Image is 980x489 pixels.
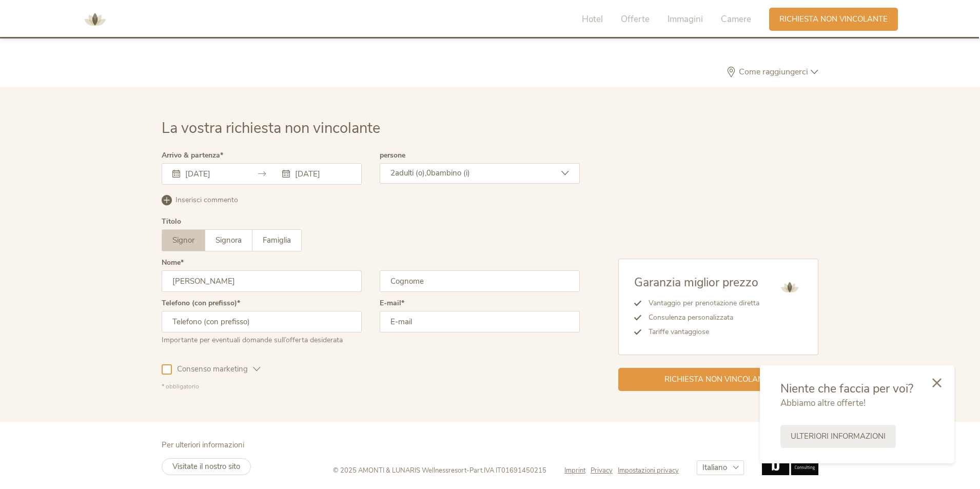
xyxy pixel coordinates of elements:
span: Immagini [668,13,703,25]
span: Garanzia miglior prezzo [634,275,758,290]
li: Vantaggio per prenotazione diretta [641,296,759,310]
span: Signor [172,235,194,245]
img: AMONTI & LUNARIS Wellnessresort [80,4,110,35]
span: Camere [721,13,751,25]
a: Visitate il nostro sito [162,458,251,475]
span: Richiesta non vincolante [779,14,888,25]
span: Signora [215,235,242,245]
span: 2 [390,168,395,178]
label: persone [380,152,405,159]
input: Partenza [292,169,351,179]
input: Nome [162,270,362,292]
div: Titolo [162,218,181,225]
input: Arrivo [183,169,241,179]
span: - [466,466,469,475]
div: * obbligatorio [162,382,580,391]
span: Offerte [621,13,650,25]
a: AMONTI & LUNARIS Wellnessresort [80,15,110,23]
span: Ulteriori informazioni [791,431,886,442]
span: adulti (o), [395,168,426,178]
span: Imprint [564,466,585,475]
input: Telefono (con prefisso) [162,311,362,332]
span: Famiglia [263,235,291,245]
span: bambino (i) [431,168,470,178]
input: E-mail [380,311,580,332]
span: Consenso marketing [172,364,253,375]
input: Cognome [380,270,580,292]
span: Privacy [591,466,613,475]
span: Visitate il nostro sito [172,461,240,472]
span: Part.IVA IT01691450215 [469,466,546,475]
a: Privacy [591,466,618,475]
li: Tariffe vantaggiose [641,325,759,339]
span: Hotel [582,13,603,25]
span: © 2025 AMONTI & LUNARIS Wellnessresort [333,466,466,475]
span: Come raggiungerci [736,68,811,76]
label: Arrivo & partenza [162,152,223,159]
li: Consulenza personalizzata [641,310,759,325]
span: Abbiamo altre offerte! [780,397,866,409]
div: Importante per eventuali domande sull’offerta desiderata [162,332,362,345]
img: AMONTI & LUNARIS Wellnessresort [777,275,802,300]
span: 0 [426,168,431,178]
label: E-mail [380,300,404,307]
label: Telefono (con prefisso) [162,300,240,307]
span: Niente che faccia per voi? [780,381,913,397]
span: Richiesta non vincolante [664,374,773,385]
a: Imprint [564,466,591,475]
a: Impostazioni privacy [618,466,679,475]
span: La vostra richiesta non vincolante [162,118,380,138]
a: Ulteriori informazioni [780,425,896,448]
label: Nome [162,259,184,266]
span: Inserisci commento [175,195,238,205]
span: Per ulteriori informazioni [162,440,244,450]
